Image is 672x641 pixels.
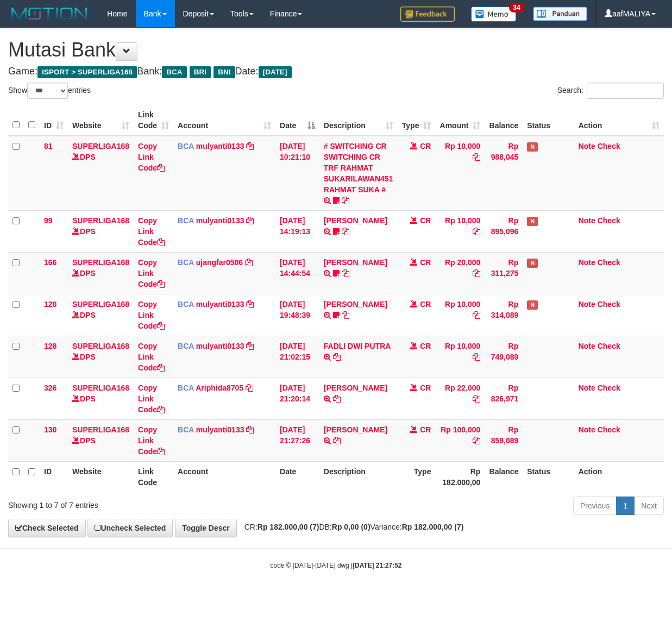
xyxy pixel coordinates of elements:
a: Check [598,342,620,350]
a: Copy Ariphida8705 to clipboard [246,384,253,392]
span: BCA [178,258,194,267]
span: BCA [162,66,186,78]
a: # SWITCHING CR SWITCHING CR TRF RAHMAT SUKARILAWAN451 RAHMAT SUKA # [324,142,393,194]
td: [DATE] 21:20:14 [275,378,319,419]
a: FADLI DWI PUTRA [324,342,391,350]
a: Next [634,497,664,515]
span: BCA [178,384,194,392]
th: Description [319,461,398,492]
a: Copy AHMAD MU AMA to clipboard [333,436,341,445]
a: SUPERLIGA168 [72,342,129,350]
span: BCA [178,142,194,150]
a: ujangfar0506 [196,258,243,267]
span: CR [420,342,431,350]
a: Copy Link Code [138,300,165,330]
th: Balance [485,105,523,136]
th: ID [40,461,68,492]
th: Date: activate to sort column descending [275,105,319,136]
a: Copy mulyanti0133 to clipboard [246,216,254,225]
td: DPS [68,419,134,461]
a: SUPERLIGA168 [72,384,129,392]
td: Rp 314,089 [485,294,523,336]
a: Copy # SWITCHING CR SWITCHING CR TRF RAHMAT SUKARILAWAN451 RAHMAT SUKA # to clipboard [342,196,349,205]
td: DPS [68,136,134,211]
a: Check Selected [8,519,86,537]
a: 1 [616,497,635,515]
span: CR [420,425,431,434]
td: [DATE] 14:19:13 [275,210,319,252]
img: panduan.png [533,7,587,21]
h4: Game: Bank: Date: [8,66,664,77]
img: Button%20Memo.svg [471,7,517,22]
span: BCA [178,300,194,309]
a: Copy Rp 10,000 to clipboard [473,227,480,236]
a: Toggle Descr [175,519,237,537]
input: Search: [587,83,664,99]
a: [PERSON_NAME] [324,258,387,267]
a: mulyanti0133 [196,216,244,225]
a: SUPERLIGA168 [72,425,129,434]
a: Note [579,300,595,309]
td: [DATE] 19:48:39 [275,294,319,336]
a: mulyanti0133 [196,142,244,150]
th: Link Code [134,461,173,492]
th: Website [68,461,134,492]
span: CR [420,216,431,225]
td: Rp 749,089 [485,336,523,378]
span: Has Note [527,217,538,226]
td: Rp 100,000 [435,419,485,461]
span: [DATE] [259,66,292,78]
a: Uncheck Selected [87,519,173,537]
span: 130 [44,425,56,434]
strong: Rp 182.000,00 (7) [402,523,464,531]
a: Copy Rp 20,000 to clipboard [473,269,480,278]
a: SUPERLIGA168 [72,142,129,150]
td: Rp 826,971 [485,378,523,419]
a: Copy Rp 10,000 to clipboard [473,153,480,161]
a: Copy Link Code [138,216,165,247]
th: ID: activate to sort column ascending [40,105,68,136]
a: Previous [573,497,617,515]
a: Check [598,258,620,267]
a: Copy Link Code [138,384,165,414]
a: mulyanti0133 [196,300,244,309]
select: Showentries [27,83,68,99]
img: Feedback.jpg [400,7,455,22]
span: BCA [178,342,194,350]
a: SUPERLIGA168 [72,258,129,267]
a: [PERSON_NAME] [324,216,387,225]
td: [DATE] 10:21:10 [275,136,319,211]
span: 34 [509,3,524,12]
strong: Rp 182.000,00 (7) [258,523,319,531]
td: Rp 859,089 [485,419,523,461]
a: Copy Link Code [138,258,165,288]
span: BCA [178,425,194,434]
a: Copy AKBAR SAPUTR to clipboard [342,311,349,319]
label: Show entries [8,83,91,99]
a: Check [598,300,620,309]
a: Copy JEPRI DAUD SAHRONI to clipboard [333,394,341,403]
a: Check [598,142,620,150]
a: Check [598,425,620,434]
h1: Mutasi Bank [8,39,664,61]
a: Copy Link Code [138,342,165,372]
span: Has Note [527,142,538,152]
td: Rp 10,000 [435,210,485,252]
span: BNI [213,66,235,78]
th: Status [523,105,574,136]
div: Showing 1 to 7 of 7 entries [8,495,272,511]
th: Link Code: activate to sort column ascending [134,105,173,136]
span: CR [420,142,431,150]
span: CR [420,384,431,392]
strong: [DATE] 21:27:52 [353,562,401,569]
a: mulyanti0133 [196,342,244,350]
span: 81 [44,142,53,150]
a: [PERSON_NAME] [324,384,387,392]
small: code © [DATE]-[DATE] dwg | [271,562,402,569]
th: Balance [485,461,523,492]
label: Search: [557,83,664,99]
th: Date [275,461,319,492]
span: CR [420,258,431,267]
td: Rp 10,000 [435,136,485,211]
span: CR: DB: Variance: [239,523,464,531]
